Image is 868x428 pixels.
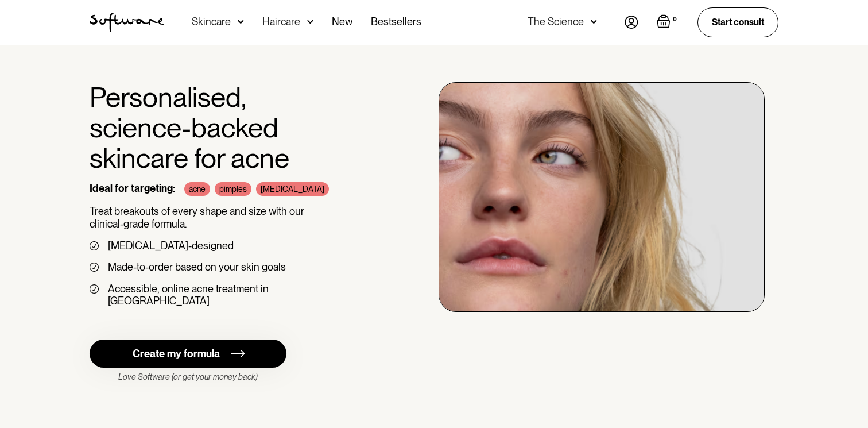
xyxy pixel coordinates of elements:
div: Create my formula [133,348,220,360]
div: Accessible, online acne treatment in [GEOGRAPHIC_DATA] [108,283,371,307]
div: Skincare [192,16,231,28]
img: arrow down [591,16,597,28]
div: acne [184,182,210,196]
div: [MEDICAL_DATA]-designed [108,240,234,252]
div: Made-to-order based on your skin goals [108,261,286,273]
div: Ideal for targeting: [90,182,175,196]
h1: Personalised, science-backed skincare for acne [90,82,371,173]
a: home [90,13,164,32]
img: arrow down [307,16,313,28]
div: pimples [215,182,251,196]
img: arrow down [238,16,244,28]
a: Open cart [657,14,679,30]
div: Love Software (or get your money back) [90,372,286,382]
div: The Science [528,16,584,28]
div: Haircare [262,16,300,28]
div: 0 [671,14,679,25]
a: Create my formula [90,340,286,368]
p: Treat breakouts of every shape and size with our clinical-grade formula. [90,205,371,230]
a: Start consult [697,7,778,37]
div: [MEDICAL_DATA] [256,182,329,196]
img: Software Logo [90,13,164,32]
